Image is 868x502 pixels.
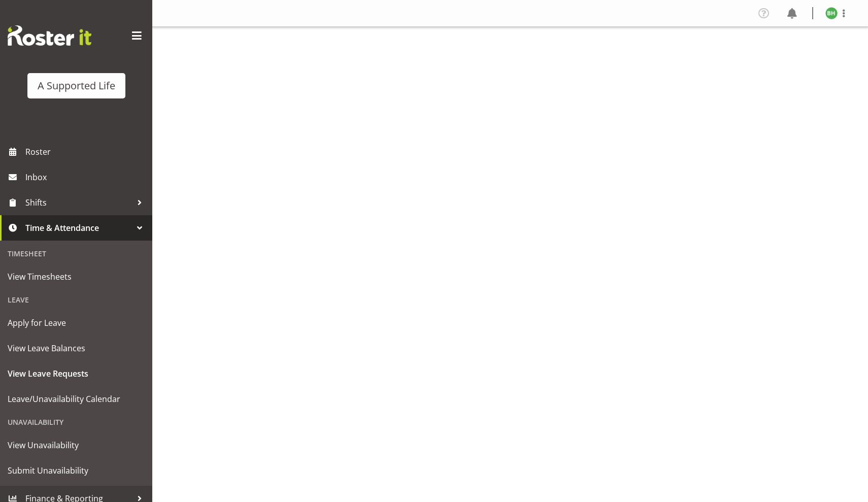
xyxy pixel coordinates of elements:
span: View Leave Balances [8,341,145,356]
a: Apply for Leave [3,310,150,336]
a: Submit Unavailability [3,458,150,483]
a: View Timesheets [3,264,150,289]
span: View Timesheets [8,269,145,284]
div: Leave [3,289,150,310]
span: Inbox [25,170,147,185]
a: View Unavailability [3,432,150,458]
span: Time & Attendance [25,220,132,236]
a: View Leave Balances [3,336,150,361]
a: View Leave Requests [3,361,150,386]
div: Timesheet [3,243,150,264]
span: Submit Unavailability [8,463,145,478]
img: bunny-hyland10792.jpg [825,7,838,19]
img: Rosterit website logo [8,25,91,46]
span: Apply for Leave [8,315,145,330]
span: Shifts [25,195,132,210]
span: Leave/Unavailability Calendar [8,391,145,407]
span: View Unavailability [8,438,145,453]
div: Unavailability [3,412,150,432]
span: View Leave Requests [8,366,145,381]
span: Roster [25,144,147,159]
div: A Supported Life [38,78,115,93]
a: Leave/Unavailability Calendar [3,386,150,412]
